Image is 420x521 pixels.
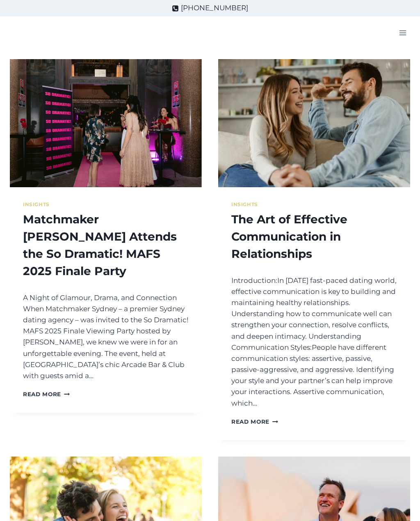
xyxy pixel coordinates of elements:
[231,212,347,261] a: The Art of Effective Communication in Relationships
[231,418,278,425] a: Read More
[231,275,397,409] p: Introduction:In [DATE] fast-paced dating world, effective communication is key to building and ma...
[23,391,70,397] a: Read More
[218,59,410,187] img: The Art of Effective Communication in Relationships
[23,212,177,278] a: Matchmaker [PERSON_NAME] Attends the So Dramatic! MAFS 2025 Finale Party
[172,2,248,14] a: [PHONE_NUMBER]
[181,2,248,14] span: [PHONE_NUMBER]
[23,201,50,207] a: Insights
[23,292,189,382] p: A Night of Glamour, Drama, and Connection When Matchmaker Sydney – a premier Sydney dating agency...
[10,59,202,187] img: Matchmaker Sydney Attends the So Dramatic! MAFS 2025 Finale Party
[231,201,258,207] a: Insights
[395,26,410,39] button: Open menu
